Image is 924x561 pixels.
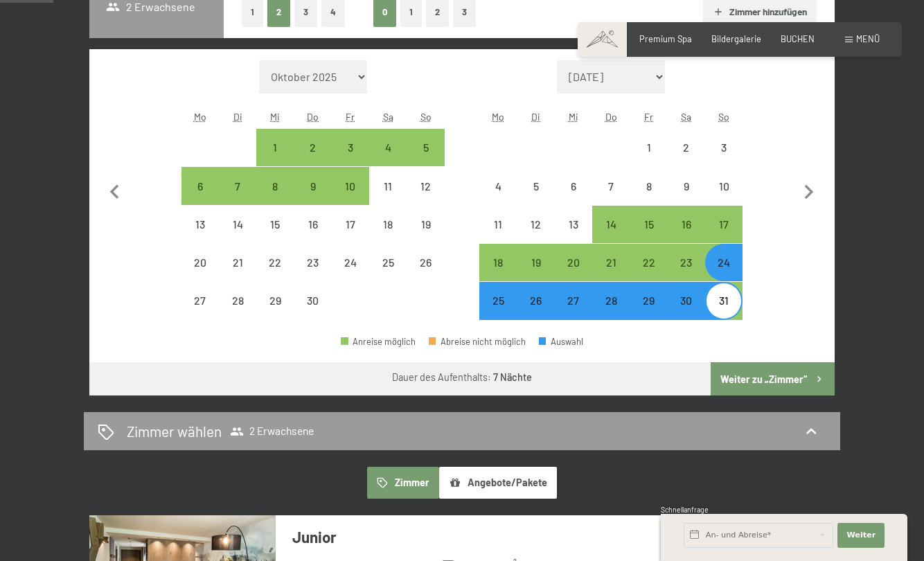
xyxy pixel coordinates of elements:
div: Anreise möglich [332,167,369,204]
div: 16 [296,219,330,253]
a: Premium Spa [639,33,692,44]
div: Sun Apr 05 2026 [407,129,444,166]
span: Schnellanfrage [661,506,709,514]
div: Sun May 24 2026 [705,244,743,281]
button: Nächster Monat [794,60,824,321]
div: Sat Apr 25 2026 [369,244,407,281]
div: Anreise nicht möglich [555,206,592,243]
div: 2 [296,142,330,177]
div: 19 [408,219,443,253]
div: Tue Apr 07 2026 [219,167,256,204]
div: Thu Apr 02 2026 [294,129,332,166]
div: Mon May 04 2026 [479,167,517,204]
div: Thu Apr 16 2026 [294,206,332,243]
div: Anreise möglich [705,206,743,243]
div: Fri Apr 17 2026 [332,206,369,243]
div: Wed May 13 2026 [555,206,592,243]
div: Anreise nicht möglich [369,206,407,243]
div: 11 [481,219,515,253]
span: Bildergalerie [711,33,761,44]
div: 28 [594,295,628,330]
div: 3 [333,142,368,177]
button: Weiter [837,523,885,548]
div: Anreise möglich [517,282,555,319]
div: 24 [333,257,368,292]
div: 18 [481,257,515,292]
button: Zimmer [367,467,439,499]
div: Anreise möglich [630,282,667,319]
div: Anreise nicht möglich [630,129,667,166]
div: 7 [594,181,628,215]
div: 1 [631,142,666,177]
div: Thu Apr 30 2026 [294,282,332,319]
div: Fri May 22 2026 [630,244,667,281]
div: Anreise möglich [668,244,705,281]
div: 6 [556,181,591,215]
div: 12 [519,219,553,253]
div: 30 [296,295,330,330]
div: Sun Apr 12 2026 [407,167,444,204]
div: Sat May 02 2026 [668,129,705,166]
div: 22 [258,257,292,292]
div: Anreise nicht möglich [369,244,407,281]
div: Tue Apr 14 2026 [219,206,256,243]
div: Mon Apr 06 2026 [181,167,219,204]
div: Anreise möglich [592,244,630,281]
div: Anreise nicht möglich [294,282,332,319]
div: 16 [669,219,704,253]
div: Thu Apr 09 2026 [294,167,332,204]
div: Fri Apr 24 2026 [332,244,369,281]
div: 12 [408,181,443,215]
div: 20 [183,257,217,292]
div: 31 [707,295,741,330]
div: 19 [519,257,553,292]
div: Anreise nicht möglich [181,244,219,281]
div: Anreise nicht möglich [705,167,743,204]
div: 25 [371,257,405,292]
div: 18 [371,219,405,253]
div: Sun May 03 2026 [705,129,743,166]
div: Anreise möglich [479,244,517,281]
div: Sun Apr 19 2026 [407,206,444,243]
div: Wed Apr 08 2026 [256,167,294,204]
div: Sun May 10 2026 [705,167,743,204]
div: 26 [519,295,553,330]
abbr: Donnerstag [307,111,319,123]
abbr: Samstag [681,111,691,123]
div: Wed Apr 01 2026 [256,129,294,166]
div: Anreise möglich [555,282,592,319]
div: Anreise nicht möglich [407,244,444,281]
div: Anreise nicht möglich [407,206,444,243]
div: 24 [707,257,741,292]
div: 10 [333,181,368,215]
div: 13 [556,219,591,253]
div: 9 [669,181,704,215]
div: Tue May 05 2026 [517,167,555,204]
div: 5 [519,181,553,215]
div: 5 [408,142,443,177]
div: Thu May 14 2026 [592,206,630,243]
div: Tue May 19 2026 [517,244,555,281]
div: Anreise möglich [479,282,517,319]
b: 7 Nächte [493,371,532,383]
div: Fri May 15 2026 [630,206,667,243]
abbr: Montag [194,111,206,123]
div: Sat May 30 2026 [668,282,705,319]
div: 14 [594,219,628,253]
h2: Zimmer wählen [127,421,222,441]
div: Anreise möglich [407,129,444,166]
div: Sun May 31 2026 [705,282,743,319]
div: 28 [220,295,255,330]
div: 13 [183,219,217,253]
span: Weiter [846,530,876,541]
div: Mon May 18 2026 [479,244,517,281]
div: Anreise nicht möglich [256,206,294,243]
div: Auswahl [539,337,583,346]
div: 7 [220,181,255,215]
div: 29 [258,295,292,330]
div: 21 [220,257,255,292]
div: 11 [371,181,405,215]
div: Sun Apr 26 2026 [407,244,444,281]
div: 6 [183,181,217,215]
